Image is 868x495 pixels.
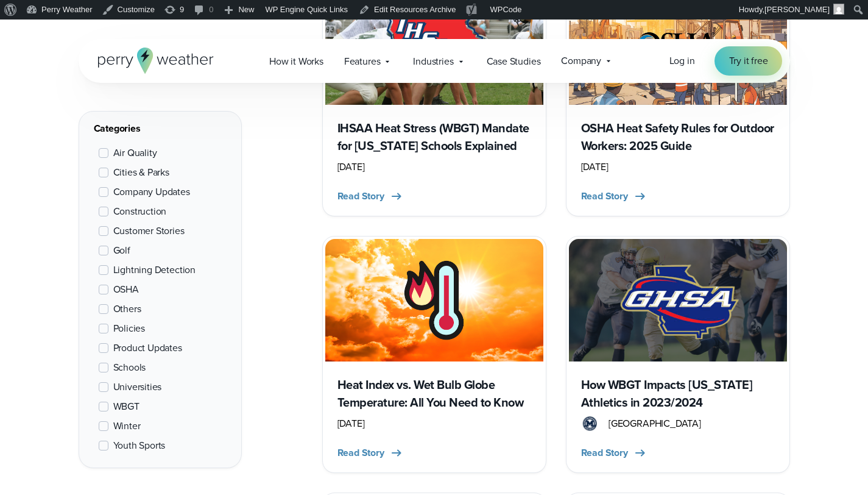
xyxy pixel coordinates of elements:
span: How it Works [269,54,323,69]
span: Lightning Detection [113,263,196,277]
span: Policies [113,321,146,336]
span: Cities & Parks [113,165,169,180]
span: Read Story [337,446,384,460]
span: Winter [113,419,141,433]
span: Golf [113,243,130,258]
button: Read Story [337,446,404,460]
img: Heat Index vs Wet bulb globe temperature [325,239,543,361]
span: Schools [113,360,146,375]
span: Try it free [729,54,768,68]
span: Youth Sports [113,438,166,453]
a: How it Works [259,49,334,74]
span: Features [344,54,381,69]
h3: IHSAA Heat Stress (WBGT) Mandate for [US_STATE] Schools Explained [337,119,531,155]
span: Company [561,54,601,68]
button: Read Story [581,446,647,460]
a: Log in [669,54,695,68]
span: Industries [413,54,453,69]
div: [DATE] [337,160,531,174]
div: [DATE] [581,160,775,174]
span: Product Updates [113,341,182,355]
div: Categories [94,121,227,136]
span: Customer Stories [113,224,185,238]
span: Read Story [337,189,384,204]
h3: How WBGT Impacts [US_STATE] Athletics in 2023/2024 [581,376,775,411]
span: WBGT [113,399,139,414]
span: Read Story [581,446,628,460]
h3: OSHA Heat Safety Rules for Outdoor Workers: 2025 Guide [581,119,775,155]
span: Others [113,302,141,316]
span: Read Story [581,189,628,204]
span: [PERSON_NAME] [764,5,830,14]
a: Try it free [715,46,783,76]
span: Log in [669,54,695,68]
a: Heat Index vs Wet bulb globe temperature Heat Index vs. Wet Bulb Globe Temperature: All You Need ... [322,236,546,473]
a: GHSA Georgia Featured Image How WBGT Impacts [US_STATE] Athletics in 2023/2024 [GEOGRAPHIC_DATA] ... [566,236,790,473]
span: OSHA [113,282,139,297]
img: Marietta-High-School.svg [581,416,599,431]
button: Read Story [581,189,647,204]
span: Construction [113,204,167,219]
span: Company Updates [113,185,190,199]
span: Universities [113,380,162,394]
img: GHSA Georgia Featured Image [569,239,787,361]
span: Case Studies [487,54,541,69]
span: Air Quality [113,146,157,160]
span: [GEOGRAPHIC_DATA] [609,416,701,431]
a: Case Studies [476,49,551,74]
div: [DATE] [337,416,531,431]
button: Read Story [337,189,404,204]
h3: Heat Index vs. Wet Bulb Globe Temperature: All You Need to Know [337,376,531,411]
